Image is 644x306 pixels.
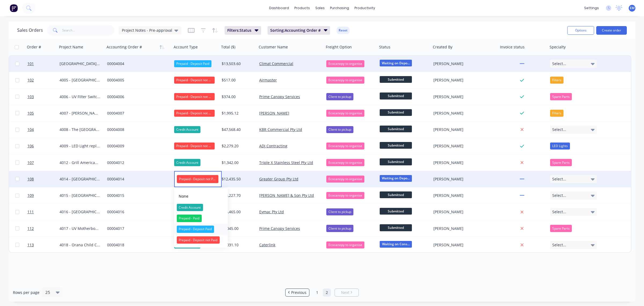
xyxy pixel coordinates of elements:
[174,190,228,202] button: None
[27,242,34,248] span: 113
[27,138,60,154] a: 106
[17,28,43,33] h1: Sales Orders
[326,225,353,232] div: Client to pickup
[286,290,309,295] a: Previous page
[60,209,101,215] div: 4016 - [GEOGRAPHIC_DATA]
[177,226,214,233] div: Prepaid - Deposit Paid
[222,94,253,99] div: $374.00
[326,126,353,133] div: Client to pickup
[433,143,493,149] div: [PERSON_NAME]
[266,4,292,12] a: dashboard
[27,187,60,204] a: 109
[380,191,412,198] span: Submitted
[259,193,314,198] a: [PERSON_NAME] & Son Pty Ltd
[326,93,353,100] div: Client to pickup
[336,27,350,34] button: Reset
[259,176,298,182] a: Greater Group Pty Ltd
[259,111,289,116] a: [PERSON_NAME]
[552,193,566,198] span: Select...
[259,226,300,231] a: Prime Canopy Services
[222,226,253,231] div: $1,045.00
[107,176,167,182] div: 00004014
[380,241,412,248] span: Waiting on Cons...
[60,127,101,132] div: 4008 - The [GEOGRAPHIC_DATA]
[550,159,572,166] div: Spare Parts
[433,176,493,182] div: [PERSON_NAME]
[174,60,211,67] div: Prepaid - Deposit Paid
[174,224,228,234] button: Prepaid - Deposit Paid
[379,44,390,50] div: Status
[27,143,34,149] span: 106
[222,160,253,165] div: $1,342.00
[380,158,412,165] span: Submitted
[59,44,83,50] div: Project Name
[259,143,287,148] a: ADJ Contracting
[259,242,275,247] a: Caterlink
[27,122,60,138] a: 104
[596,26,627,35] button: Create order
[433,226,493,231] div: [PERSON_NAME]
[433,242,493,248] div: [PERSON_NAME]
[550,225,572,232] div: Spare Parts
[270,28,321,33] span: Sorting: Accounting Order #
[352,4,378,12] div: productivity
[107,94,167,99] div: 00004006
[433,160,493,165] div: [PERSON_NAME]
[222,143,253,149] div: $2,279.20
[433,61,493,66] div: [PERSON_NAME]
[291,290,306,295] span: Previous
[326,176,364,183] div: Ecocanopy to organise
[326,77,364,84] div: Ecocanopy to organise
[27,56,60,72] a: 101
[326,60,364,67] div: Ecocanopy to organise
[500,44,525,50] div: Invoice status
[335,290,358,295] a: Next page
[552,61,566,66] span: Select...
[27,160,34,165] span: 107
[27,209,34,215] span: 111
[122,27,172,33] span: Project Notes - Pre-approval
[27,105,60,121] a: 105
[326,241,364,248] div: Ecocanopy to organise
[107,127,167,132] div: 00004008
[225,26,261,35] button: Filters:Status
[227,28,251,33] span: Filters: Status
[27,171,60,187] a: 108
[222,193,253,198] div: $33,227.70
[222,176,253,182] div: $12,435.50
[433,193,493,198] div: [PERSON_NAME]
[259,61,293,66] a: Climat Commercial
[581,4,602,12] div: settings
[380,142,412,149] span: Submitted
[174,213,228,224] button: Prepaid - Paid
[27,94,34,99] span: 103
[27,220,60,237] a: 112
[107,61,167,66] div: 00004004
[552,127,566,132] span: Select...
[259,94,300,99] a: Prime Canopy Services
[27,127,34,132] span: 104
[27,111,34,116] span: 105
[283,289,361,297] ul: Pagination
[222,111,253,116] div: $1,995.12
[177,175,218,183] span: Prepaid - Deposit not Paid
[107,111,167,116] div: 00004007
[174,110,215,117] div: Prepaid - Deposit not Paid
[323,289,331,297] a: Page 2 is your current page
[107,209,167,215] div: 00004016
[27,89,60,105] a: 103
[60,226,101,231] div: 4017 - UV Motherboard - Prime
[60,176,101,182] div: 4014 - [GEOGRAPHIC_DATA] [MEDICAL_DATA]
[107,44,142,50] div: Accounting Order #
[259,77,277,83] a: Airmaster
[380,224,412,231] span: Submitted
[177,204,203,211] div: Credit Account
[222,61,253,66] div: $13,503.60
[552,209,566,215] span: Select...
[60,242,101,248] div: 4018 - Orana Child Care
[174,159,200,166] div: Credit Account
[60,77,101,83] div: 4005 - [GEOGRAPHIC_DATA] [GEOGRAPHIC_DATA] - Filters
[174,235,228,245] button: Prepaid - Deposit not Paid
[433,94,493,99] div: [PERSON_NAME]
[326,159,364,166] div: Ecocanopy to organise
